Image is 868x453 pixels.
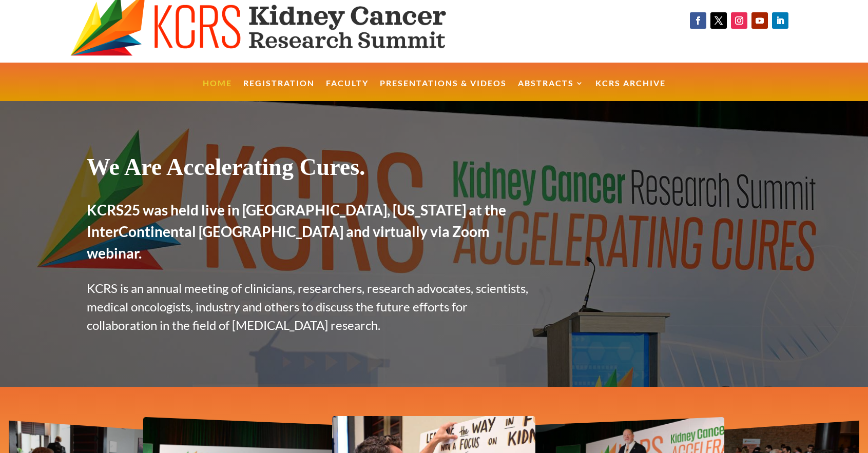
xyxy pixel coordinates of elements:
[690,12,706,29] a: Follow on Facebook
[87,153,537,186] h1: We Are Accelerating Cures.
[772,12,788,29] a: Follow on LinkedIn
[326,80,369,102] a: Faculty
[87,199,537,269] h2: KCRS25 was held live in [GEOGRAPHIC_DATA], [US_STATE] at the InterContinental [GEOGRAPHIC_DATA] a...
[203,80,232,102] a: Home
[518,80,584,102] a: Abstracts
[595,80,666,102] a: KCRS Archive
[731,12,747,29] a: Follow on Instagram
[751,12,768,29] a: Follow on Youtube
[710,12,727,29] a: Follow on X
[87,279,537,334] p: KCRS is an annual meeting of clinicians, researchers, research advocates, scientists, medical onc...
[243,80,315,102] a: Registration
[380,80,507,102] a: Presentations & Videos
